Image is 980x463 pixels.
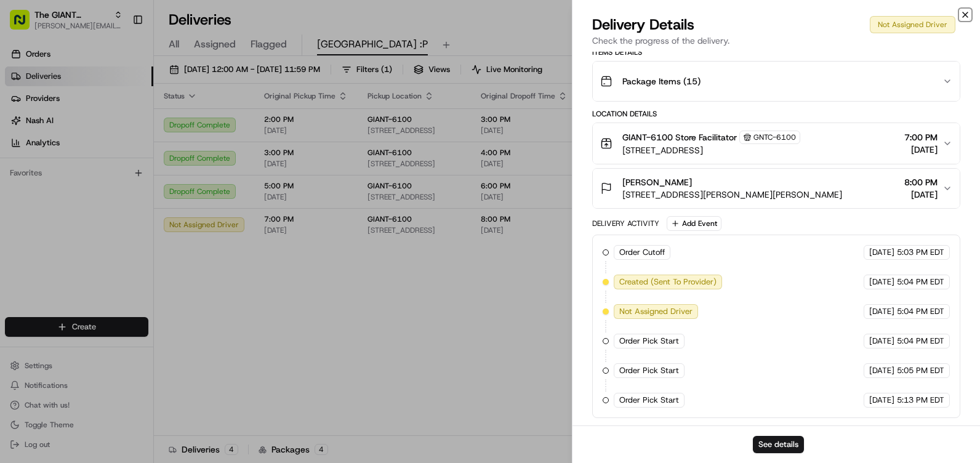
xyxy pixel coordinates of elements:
span: [STREET_ADDRESS] [622,144,800,156]
span: 5:13 PM EDT [897,395,944,406]
a: 💻API Documentation [99,237,203,259]
span: API Documentation [116,242,198,254]
input: Clear [32,79,203,92]
span: [DATE] [869,247,894,258]
span: 5:04 PM EDT [897,276,944,288]
span: [STREET_ADDRESS][PERSON_NAME][PERSON_NAME] [622,188,842,201]
span: [DATE] [869,365,894,376]
span: Created (Sent To Provider) [619,276,717,288]
span: Order Pick Start [619,395,679,406]
span: [DATE] [869,395,894,406]
span: Pylon [122,272,149,281]
span: 8:00 PM [904,176,938,188]
button: Package Items (15) [593,62,960,101]
img: Nash [12,12,37,37]
span: Order Pick Start [619,336,679,347]
button: See all [191,158,224,172]
img: 1736555255976-a54dd68f-1ca7-489b-9aae-adbdc363a1c4 [12,118,34,140]
div: Location Details [592,109,960,119]
button: See details [753,436,804,453]
button: [PERSON_NAME][STREET_ADDRESS][PERSON_NAME][PERSON_NAME]8:00 PM[DATE] [593,169,960,208]
span: Delivery Details [592,15,694,34]
span: [DATE] [904,188,938,201]
div: 📗 [12,243,22,253]
span: [DATE] [904,143,938,156]
span: Order Pick Start [619,365,679,376]
span: [PERSON_NAME] [622,176,692,188]
span: GNTC-6100 [753,132,796,142]
span: [DATE] [869,336,894,347]
span: 5:04 PM EDT [897,306,944,317]
span: 5:04 PM EDT [897,336,944,347]
a: Powered byPylon [87,272,149,281]
a: 📗Knowledge Base [7,237,99,259]
button: Start new chat [209,121,224,136]
p: Welcome 👋 [12,49,224,69]
div: Delivery Activity [592,219,659,228]
span: Package Items ( 15 ) [622,75,701,87]
span: [DATE] [869,276,894,288]
div: 💻 [104,243,114,253]
span: 5:05 PM EDT [897,365,944,376]
button: GIANT-6100 Store FacilitatorGNTC-6100[STREET_ADDRESS]7:00 PM[DATE] [593,123,960,164]
span: 7:00 PM [904,131,938,143]
span: 5:03 PM EDT [897,247,944,258]
div: Past conversations [12,160,82,170]
div: Items Details [592,47,960,57]
div: We're available if you need us! [42,130,156,140]
button: Add Event [667,216,721,231]
span: Knowledge Base [25,242,94,254]
span: Order Cutoff [619,247,665,258]
span: [DATE] [41,191,66,201]
span: [DATE] [869,306,894,317]
span: GIANT-6100 Store Facilitator [622,131,737,143]
p: Check the progress of the delivery. [592,34,960,47]
span: Not Assigned Driver [619,306,693,317]
div: Start new chat [42,118,202,130]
